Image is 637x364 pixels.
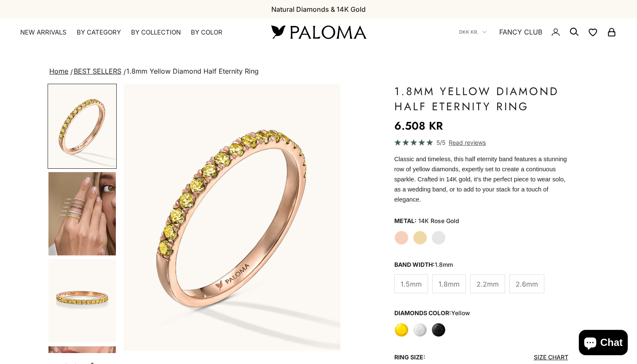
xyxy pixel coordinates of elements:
h1: 1.8mm Yellow Diamond Half Eternity Ring [394,84,568,114]
span: 1.8mm [439,279,460,290]
img: #YellowGold #WhiteGold #RoseGold [48,172,116,255]
img: #RoseGold [48,85,116,168]
a: Size Chart [534,353,568,361]
span: 2.6mm [516,279,538,290]
img: #RoseGold [123,84,340,351]
summary: By Color [191,28,222,37]
a: FANCY CLUB [499,27,542,37]
legend: Diamonds Color: [394,307,470,319]
span: DKK kr. [459,28,478,36]
button: Go to item 4 [48,171,117,256]
a: BEST SELLERS [74,67,121,75]
div: Item 1 of 21 [123,84,340,351]
summary: By Category [77,28,121,37]
span: 5/5 [436,138,445,147]
summary: By Collection [131,28,181,37]
nav: breadcrumbs [48,66,589,77]
button: Go to item 5 [48,258,117,343]
nav: Primary navigation [20,28,251,37]
inbox-online-store-chat: Shopify online store chat [576,330,630,357]
span: 2.2mm [476,279,499,290]
sale-price: 6.508 kr [394,117,443,134]
p: Natural Diamonds & 14K Gold [271,4,366,15]
span: Classic and timeless, this half eternity band features a stunning row of yellow diamonds, expertl... [394,156,567,203]
legend: Metal: [394,215,417,227]
legend: Band Width: [394,258,453,271]
span: 1.5mm [401,279,422,290]
a: NEW ARRIVALS [20,28,67,37]
a: 5/5 Read reviews [394,138,568,147]
span: 1.8mm Yellow Diamond Half Eternity Ring [126,67,259,75]
a: Home [49,67,68,75]
variant-option-value: yellow [451,309,470,316]
img: #RoseGold [48,259,116,343]
variant-option-value: 1.8mm [435,261,453,268]
button: DKK kr. [459,28,487,36]
legend: Ring Size: [394,351,426,364]
variant-option-value: 14K Rose Gold [418,215,459,227]
span: Read reviews [449,138,486,147]
button: Go to item 1 [48,84,117,169]
nav: Secondary navigation [459,19,617,45]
